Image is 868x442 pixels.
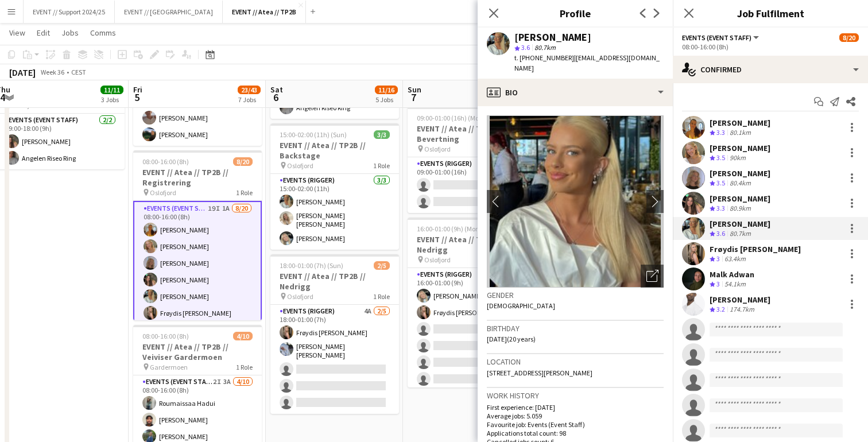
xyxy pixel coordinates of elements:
[710,143,770,153] div: [PERSON_NAME]
[710,168,770,179] div: [PERSON_NAME]
[150,188,176,197] span: Oslofjord
[5,25,30,40] a: View
[287,161,313,170] span: Oslofjord
[716,305,725,313] span: 3.2
[408,218,536,387] app-job-card: 16:00-01:00 (9h) (Mon)2/10EVENT // Atea // TP2B // Nedrigg Oslofjord1 RoleEvents (Rigger)9I1A2/10...
[727,179,753,188] div: 80.4km
[514,53,660,72] span: | [EMAIL_ADDRESS][DOMAIN_NAME]
[131,91,142,104] span: 5
[487,323,664,334] h3: Birthday
[133,150,262,320] app-job-card: 08:00-16:00 (8h)8/20EVENT // Atea // TP2B // Registrering Oslofjord1 RoleEvents (Event Staff)19I1...
[32,25,55,40] a: Edit
[727,204,753,214] div: 80.9km
[727,128,753,138] div: 80.1km
[682,33,761,42] button: Events (Event Staff)
[722,254,748,264] div: 63.4km
[839,33,859,42] span: 8/20
[233,157,253,166] span: 8/20
[487,412,664,420] p: Average jobs: 5.059
[374,261,390,270] span: 2/5
[727,153,748,163] div: 90km
[727,229,753,239] div: 80.7km
[37,28,50,38] span: Edit
[487,115,664,288] img: Crew avatar or photo
[236,363,253,371] span: 1 Role
[487,290,664,300] h3: Gender
[710,294,770,305] div: [PERSON_NAME]
[24,1,115,23] button: EVENT // Support 2024/25
[408,84,421,95] span: Sun
[101,95,123,104] div: 3 Jobs
[408,107,536,213] app-job-card: 09:00-01:00 (16h) (Mon)0/2EVENT // Atea // TP2B // Bevertning Oslofjord1 RoleEvents (Rigger)1I5A0...
[710,118,770,128] div: [PERSON_NAME]
[487,356,664,367] h3: Location
[236,188,253,197] span: 1 Role
[710,219,770,229] div: [PERSON_NAME]
[487,369,592,377] span: [STREET_ADDRESS][PERSON_NAME]
[9,67,36,78] div: [DATE]
[280,130,347,139] span: 15:00-02:00 (11h) (Sun)
[408,123,536,144] h3: EVENT // Atea // TP2B // Bevertning
[716,254,720,263] span: 3
[280,261,343,270] span: 18:00-01:00 (7h) (Sun)
[375,95,397,104] div: 5 Jobs
[424,145,451,153] span: Oslofjord
[133,342,262,362] h3: EVENT // Atea // TP2B // Veiviser Gardermoen
[142,157,189,166] span: 08:00-16:00 (8h)
[269,91,283,104] span: 6
[417,114,485,122] span: 09:00-01:00 (16h) (Mon)
[133,167,262,188] h3: EVENT // Atea // TP2B // Registrering
[710,269,754,280] div: Malk Adwan
[487,429,664,437] p: Applications total count: 98
[487,390,664,401] h3: Work history
[100,86,123,94] span: 11/11
[716,229,725,238] span: 3.6
[90,28,116,38] span: Comms
[38,68,67,76] span: Week 36
[716,128,725,137] span: 3.3
[406,91,421,104] span: 7
[716,179,725,187] span: 3.5
[710,244,801,254] div: Frøydis [PERSON_NAME]
[238,95,260,104] div: 7 Jobs
[478,6,673,21] h3: Profile
[270,305,399,414] app-card-role: Events (Rigger)4A2/518:00-01:00 (7h)Frøydis [PERSON_NAME][PERSON_NAME] [PERSON_NAME]
[61,28,79,38] span: Jobs
[270,140,399,161] h3: EVENT // Atea // TP2B // Backstage
[478,79,673,106] div: Bio
[223,1,306,23] button: EVENT // Atea // TP2B
[487,335,536,343] span: [DATE] (20 years)
[673,56,868,83] div: Confirmed
[374,130,390,139] span: 3/3
[424,255,451,264] span: Oslofjord
[514,32,591,42] div: [PERSON_NAME]
[270,271,399,292] h3: EVENT // Atea // TP2B // Nedrigg
[133,84,142,95] span: Fri
[270,123,399,250] app-job-card: 15:00-02:00 (11h) (Sun)3/3EVENT // Atea // TP2B // Backstage Oslofjord1 RoleEvents (Rigger)3/315:...
[270,174,399,250] app-card-role: Events (Rigger)3/315:00-02:00 (11h)[PERSON_NAME][PERSON_NAME] [PERSON_NAME][PERSON_NAME]
[270,254,399,414] div: 18:00-01:00 (7h) (Sun)2/5EVENT // Atea // TP2B // Nedrigg Oslofjord1 RoleEvents (Rigger)4A2/518:0...
[287,292,313,301] span: Oslofjord
[238,86,261,94] span: 23/43
[722,280,748,289] div: 54.1km
[716,280,720,288] span: 3
[487,403,664,412] p: First experience: [DATE]
[373,292,390,301] span: 1 Role
[270,84,283,95] span: Sat
[673,6,868,21] h3: Job Fulfilment
[487,301,555,310] span: [DEMOGRAPHIC_DATA]
[86,25,121,40] a: Comms
[408,234,536,255] h3: EVENT // Atea // TP2B // Nedrigg
[373,161,390,170] span: 1 Role
[487,420,664,429] p: Favourite job: Events (Event Staff)
[57,25,83,40] a: Jobs
[514,53,574,62] span: t. [PHONE_NUMBER]
[233,332,253,340] span: 4/10
[641,265,664,288] div: Open photos pop-in
[727,305,757,315] div: 174.7km
[716,204,725,212] span: 3.3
